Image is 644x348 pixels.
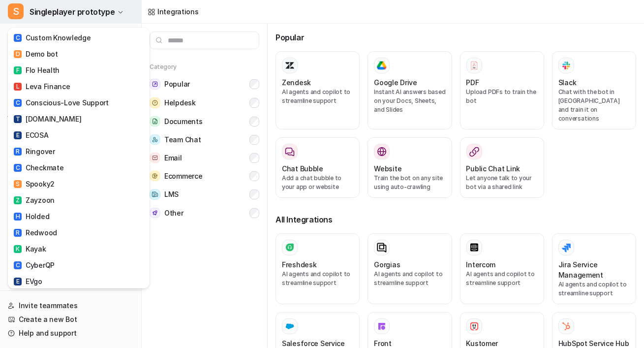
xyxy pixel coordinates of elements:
[14,245,22,253] span: K
[14,97,109,108] div: Conscious-Love Support
[14,213,22,221] span: H
[14,65,60,75] div: Flo Health
[14,244,46,254] div: Kayak
[14,81,70,92] div: Leva Finance
[14,196,22,204] span: Z
[14,50,22,58] span: D
[14,227,57,238] div: Redwood
[30,5,115,19] span: Singleplayer prototype
[14,131,22,139] span: E
[14,179,55,189] div: Spooky2
[14,195,55,205] div: Zayzoon
[14,115,22,123] span: T
[14,49,58,59] div: Demo bot
[14,261,22,269] span: C
[8,28,150,288] div: SSingleplayer prototype
[14,34,22,42] span: C
[14,278,22,285] span: E
[14,260,55,270] div: CyberQP
[14,83,22,91] span: L
[14,32,91,43] div: Custom Knowledge
[8,3,24,19] span: S
[14,162,63,173] div: Checkmate
[14,66,22,74] span: F
[14,276,42,286] div: EVgo
[14,146,55,157] div: Ringover
[14,114,81,124] div: [DOMAIN_NAME]
[14,211,49,221] div: Holded
[14,164,22,172] span: C
[14,229,22,237] span: R
[14,180,22,188] span: S
[14,99,22,107] span: C
[14,130,49,140] div: ECOSA
[14,148,22,156] span: R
